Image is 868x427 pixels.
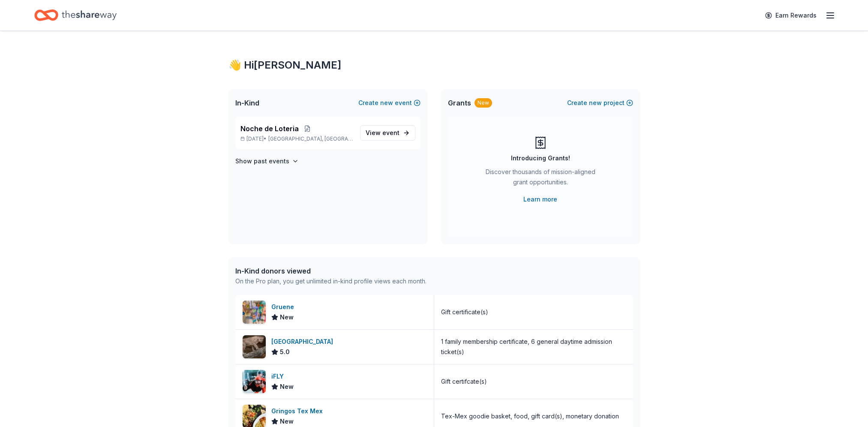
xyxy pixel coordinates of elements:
[271,371,294,382] div: iFLY
[482,167,599,191] div: Discover thousands of mission-aligned grant opportunities.
[235,276,426,286] div: On the Pro plan, you get unlimited in-kind profile views each month.
[235,156,289,166] h4: Show past events
[243,301,266,324] img: Image for Gruene
[240,123,299,134] span: Noche de Loteria
[280,347,290,357] span: 5.0
[366,128,399,138] span: View
[235,98,259,108] span: In-Kind
[268,135,353,142] span: [GEOGRAPHIC_DATA], [GEOGRAPHIC_DATA]
[380,98,393,108] span: new
[280,312,294,322] span: New
[360,125,415,141] a: View event
[760,8,822,23] a: Earn Rewards
[243,335,266,358] img: Image for Houston Zoo
[475,98,492,108] div: New
[235,266,426,276] div: In-Kind donors viewed
[240,135,353,142] p: [DATE] •
[271,406,326,416] div: Gringos Tex Mex
[441,376,487,387] div: Gift certifcate(s)
[235,156,299,166] button: Show past events
[441,411,619,421] div: Tex-Mex goodie basket, food, gift card(s), monetary donation
[441,337,626,357] div: 1 family membership certificate, 6 general daytime admission ticket(s)
[567,98,633,108] button: Createnewproject
[382,129,399,136] span: event
[243,370,266,393] img: Image for iFLY
[589,98,602,108] span: new
[441,307,488,317] div: Gift certificate(s)
[448,98,471,108] span: Grants
[511,153,570,163] div: Introducing Grants!
[280,382,294,392] span: New
[271,302,297,312] div: Gruene
[34,5,117,25] a: Home
[228,58,640,72] div: 👋 Hi [PERSON_NAME]
[271,337,336,347] div: [GEOGRAPHIC_DATA]
[523,194,557,204] a: Learn more
[280,416,294,427] span: New
[358,98,420,108] button: Createnewevent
